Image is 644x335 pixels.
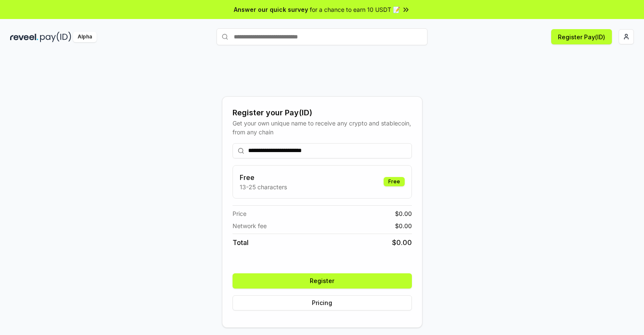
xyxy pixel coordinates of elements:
[395,221,412,230] span: $ 0.00
[233,107,412,119] div: Register your Pay(ID)
[234,5,308,14] span: Answer our quick survey
[392,237,412,248] span: $ 0.00
[551,29,612,44] button: Register Pay(ID)
[240,182,287,191] p: 13-25 characters
[10,32,38,42] img: reveel_dark
[233,119,412,136] div: Get your own unique name to receive any crypto and stablecoin, from any chain
[233,237,249,248] span: Total
[384,177,405,186] div: Free
[40,32,71,42] img: pay_id
[395,209,412,218] span: $ 0.00
[233,209,246,218] span: Price
[233,295,412,310] button: Pricing
[73,32,97,42] div: Alpha
[310,5,400,14] span: for a chance to earn 10 USDT 📝
[233,273,412,289] button: Register
[240,172,287,182] h3: Free
[233,221,267,230] span: Network fee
